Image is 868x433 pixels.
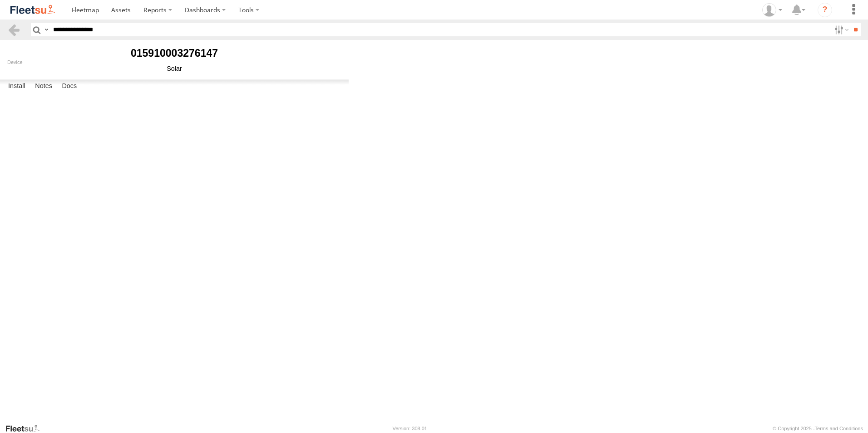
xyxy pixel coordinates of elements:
[393,426,427,431] div: Version: 308.01
[57,80,81,93] label: Docs
[759,3,785,17] div: Taylor Hager
[7,23,20,36] a: Back to previous Page
[831,23,850,36] label: Search Filter Options
[818,3,832,17] i: ?
[773,426,863,431] div: © Copyright 2025 -
[30,80,57,93] label: Notes
[815,426,863,431] a: Terms and Conditions
[9,4,56,16] img: fleetsu-logo-horizontal.svg
[4,80,30,93] label: Install
[7,65,341,72] div: Solar
[7,59,341,65] div: Device
[131,47,218,59] b: 015910003276147
[43,23,50,36] label: Search Query
[5,424,47,433] a: Visit our Website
